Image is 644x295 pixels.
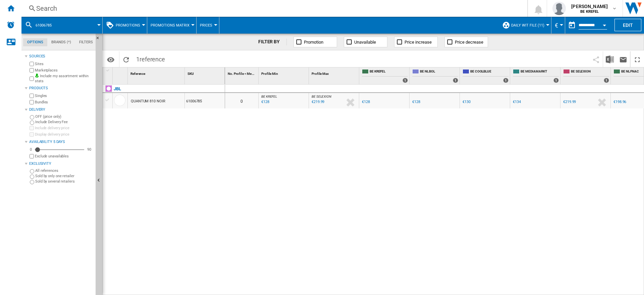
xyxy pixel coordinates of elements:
[614,19,641,31] button: Edit
[151,17,193,34] button: Promotions Matrix
[29,86,93,91] div: Products
[130,72,145,76] span: Reference
[463,100,471,104] div: Last updated : Tuesday, 26 August 2025 11:44
[35,174,93,179] label: Sold by only one retailer
[30,94,34,98] input: Singles
[29,161,93,166] div: Exclusivity
[571,69,609,75] span: BE SELEXION
[402,78,408,83] div: 1 offers sold by BE KREFEL
[444,37,488,47] button: Price decrease
[35,73,39,78] img: mysite-bg-18x18.png
[29,54,93,59] div: Sources
[30,169,34,174] input: All references
[260,67,309,78] div: Sort None
[200,17,216,34] button: Prices
[116,17,144,34] button: Promotions
[551,17,565,34] md-menu: Currency
[186,67,225,78] div: SKU Sort None
[616,51,630,67] button: Send this report by email
[261,95,277,98] span: BE KREFEL
[261,72,278,76] span: Profile Min
[119,51,133,67] button: Reload
[310,67,359,78] div: Sort None
[503,78,508,83] div: 1 offers sold by BE COOLBLUE
[412,100,420,104] div: Last updated : Tuesday, 26 August 2025 05:45
[606,55,614,63] img: excel-24x24.png
[555,22,558,29] span: €
[35,73,93,84] label: Include my assortment within stats
[453,78,458,83] div: 1 offers sold by BE NL BOL
[35,179,93,184] label: Sold by several retailers
[35,154,93,159] label: Exclude unavailables
[580,9,599,14] b: BE KREFEL
[35,126,93,131] label: Include delivery price
[562,67,610,84] div: BE SELEXION 1 offers sold by BE SELEXION
[35,61,93,66] label: Sites
[36,4,510,13] div: Search
[75,38,97,46] md-tab-item: Filters
[555,17,561,34] button: €
[186,67,225,78] div: Sort None
[225,93,258,108] div: 0
[30,180,34,184] input: Sold by several retailers
[35,146,84,153] md-slider: Availability
[513,100,521,104] div: Last updated : Tuesday, 26 August 2025 09:42
[96,34,104,46] button: Hide
[30,115,34,119] input: OFF (price only)
[604,78,609,83] div: 1 offers sold by BE SELEXION
[23,38,47,46] md-tab-item: Options
[226,67,258,78] div: Sort None
[30,132,34,137] input: Display delivery price
[512,67,560,84] div: BE MEDIAMARKT 1 offers sold by BE MEDIAMARKT
[420,69,458,75] span: BE NL BOL
[36,17,58,34] button: 61006785
[565,18,579,32] button: md-calendar
[35,132,93,137] label: Display delivery price
[563,100,576,104] div: Last updated : Tuesday, 26 August 2025 08:10
[35,100,93,105] label: Bundles
[552,2,566,15] img: profile.jpg
[613,100,626,104] div: Last updated : Tuesday, 26 August 2025 08:13
[312,72,329,76] span: Profile Max
[405,40,432,45] span: Price increase
[35,93,93,98] label: Singles
[631,51,644,67] button: Maximize
[344,37,387,47] button: Unavailable
[30,154,34,158] input: Display delivery price
[511,17,548,34] button: Daily WIT file (11)
[25,17,99,34] div: 61006785
[200,23,212,28] span: Prices
[185,93,225,108] div: 61006785
[521,69,559,75] span: BE MEDIAMARKT
[133,51,168,65] span: 1
[304,40,323,45] span: Promotion
[104,53,117,65] button: Options
[29,107,93,112] div: Delivery
[603,51,616,67] button: Download in Excel
[28,147,34,152] div: 0
[310,67,359,78] div: Profile Max Sort None
[35,68,93,73] label: Marketplaces
[362,100,370,104] div: Last updated : Tuesday, 26 August 2025 10:06
[502,17,548,34] div: Daily WIT file (11)
[470,69,508,75] span: BE COOLBLUE
[455,40,483,45] span: Price decrease
[461,67,510,84] div: BE COOLBLUE 1 offers sold by BE COOLBLUE
[598,18,610,30] button: Open calendar
[30,120,34,125] input: Include Delivery Fee
[571,3,608,10] span: [PERSON_NAME]
[129,67,184,78] div: Reference Sort None
[370,69,408,75] span: BE KREFEL
[30,68,34,72] input: Marketplaces
[7,21,15,29] img: alerts-logo.svg
[394,37,438,47] button: Price increase
[114,67,127,78] div: Sort None
[261,100,269,104] div: Last updated : Tuesday, 26 August 2025 10:06
[106,17,144,34] div: Promotions
[30,75,34,83] input: Include my assortment within stats
[293,37,337,47] button: Promotion
[226,67,258,78] div: No. Profile < Me Sort None
[35,114,93,119] label: OFF (price only)
[260,67,309,78] div: Profile Min Sort None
